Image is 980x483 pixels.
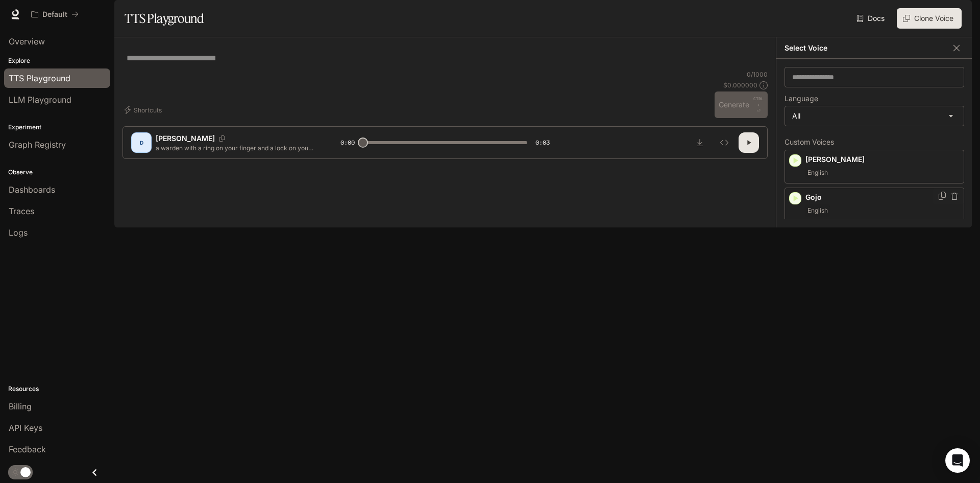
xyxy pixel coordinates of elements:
div: D [133,134,150,151]
span: 0:03 [535,137,550,148]
div: All [785,106,964,126]
p: Default [42,10,67,19]
p: a warden with a ring on your finger and a lock on your throat. [156,144,316,152]
span: 0:00 [340,137,355,148]
h1: TTS Playground [125,8,204,29]
p: 0 / 1000 [747,70,768,79]
p: Custom Voices [785,139,964,146]
p: [PERSON_NAME] [156,133,215,144]
p: Gojo [805,192,960,202]
a: Docs [854,8,889,29]
span: English [805,204,830,217]
button: Copy Voice ID [937,192,947,200]
div: Open Intercom Messenger [945,448,970,473]
button: All workspaces [27,4,83,25]
p: [PERSON_NAME] [805,154,960,165]
button: Clone Voice [897,8,962,29]
button: Copy Voice ID [215,135,229,142]
span: English [805,167,830,179]
button: Download audio [690,132,710,153]
button: Inspect [714,132,734,153]
p: $ 0.000000 [723,81,757,89]
button: Shortcuts [122,102,166,118]
p: Language [785,95,818,102]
